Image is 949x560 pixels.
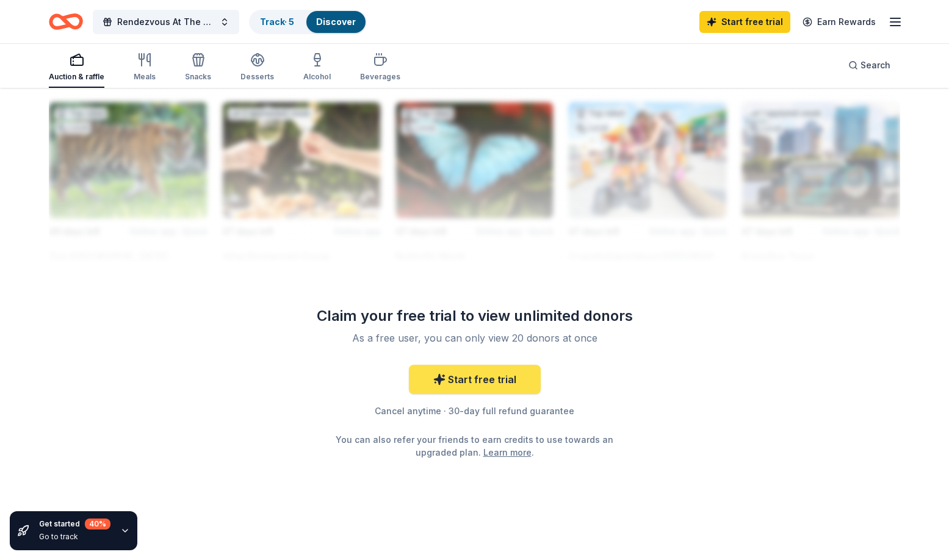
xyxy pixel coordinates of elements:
[303,48,331,88] button: Alcohol
[49,48,104,88] button: Auction & raffle
[861,58,890,73] span: Search
[303,72,331,82] div: Alcohol
[299,306,651,326] div: Claim your free trial to view unlimited donors
[483,446,532,459] a: Learn more
[39,532,110,542] div: Go to track
[249,10,367,34] button: Track· 5Discover
[134,48,156,88] button: Meals
[360,72,400,82] div: Beverages
[240,48,274,88] button: Desserts
[299,404,651,418] div: Cancel anytime · 30-day full refund guarantee
[260,16,294,27] a: Track· 5
[839,53,900,77] button: Search
[316,16,356,27] a: Discover
[93,10,239,34] button: Rendezvous At The Light
[49,72,104,82] div: Auction & raffle
[49,7,83,36] a: Home
[699,11,790,33] a: Start free trial
[117,15,215,29] span: Rendezvous At The Light
[409,365,541,394] a: Start free trial
[240,72,274,82] div: Desserts
[85,519,110,529] div: 40 %
[314,331,636,345] div: As a free user, you can only view 20 donors at once
[360,48,400,88] button: Beverages
[39,519,110,529] div: Get started
[333,433,616,459] div: You can also refer your friends to earn credits to use towards an upgraded plan. .
[185,72,211,82] div: Snacks
[134,72,156,82] div: Meals
[795,11,883,33] a: Earn Rewards
[185,48,211,88] button: Snacks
